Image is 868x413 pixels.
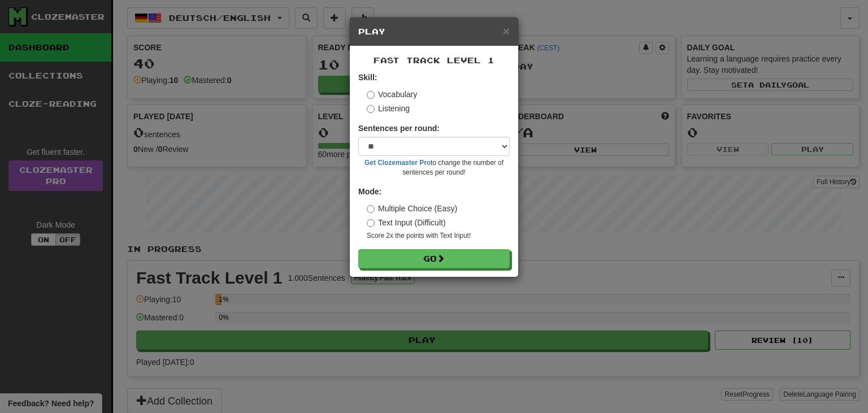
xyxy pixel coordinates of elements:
span: × [503,24,510,37]
button: Close [503,25,510,37]
input: Multiple Choice (Easy) [367,205,375,213]
small: to change the number of sentences per round! [358,158,510,177]
span: Fast Track Level 1 [374,55,494,65]
button: Go [358,249,510,268]
small: Score 2x the points with Text Input ! [367,231,510,241]
label: Sentences per round: [358,123,440,134]
input: Vocabulary [367,91,375,99]
label: Text Input (Difficult) [367,217,446,228]
input: Text Input (Difficult) [367,219,375,227]
strong: Skill: [358,73,377,82]
strong: Mode: [358,187,381,196]
input: Listening [367,105,375,113]
label: Listening [367,103,410,114]
label: Vocabulary [367,89,417,100]
label: Multiple Choice (Easy) [367,203,457,214]
h5: Play [358,26,510,37]
a: Get Clozemaster Pro [364,159,431,167]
